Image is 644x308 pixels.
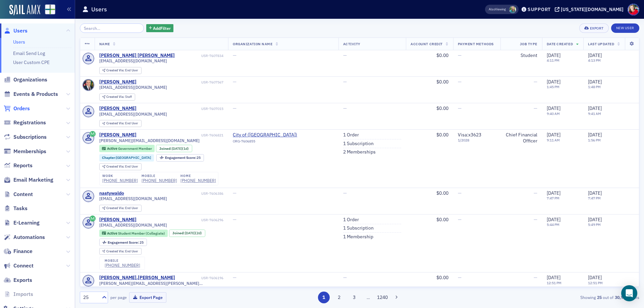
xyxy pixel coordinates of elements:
a: View Homepage [40,4,55,16]
a: Active Government Member [102,146,152,151]
div: home [180,174,216,178]
div: Showing out of items [458,294,639,300]
strong: 30,977 [613,294,629,300]
span: $0.00 [436,190,448,196]
a: nastywaldo [99,190,124,196]
a: 1 Subscription [343,225,374,231]
a: Finance [4,248,33,255]
a: Users [13,39,25,45]
div: Engagement Score: 25 [156,154,204,162]
span: Joined : [172,231,185,235]
span: Tasks [13,205,28,212]
span: [DATE] [547,105,560,111]
span: [DATE] [547,217,560,223]
span: — [343,274,347,281]
span: 1 / 2028 [458,138,496,142]
span: [DATE] [588,105,602,111]
span: Student Member (Collegiate) [118,231,165,236]
span: [DATE] [547,274,560,281]
div: Open Intercom Messenger [621,285,637,301]
span: [PERSON_NAME][EMAIL_ADDRESS][DOMAIN_NAME] [99,138,200,143]
span: City of (Birmingham) [233,132,297,138]
div: ORG-7606855 [233,139,297,146]
span: — [233,79,236,85]
div: USR-7606821 [138,133,223,137]
div: 25 [165,156,201,160]
div: Created Via: End User [99,163,142,170]
a: Email Send Log [13,50,45,56]
button: Export Page [129,292,166,303]
span: — [458,190,462,196]
button: Export [579,23,608,33]
span: — [458,52,462,58]
span: Add Filter [153,25,171,31]
a: Events & Products [4,90,58,98]
a: Memberships [4,148,46,155]
span: — [458,274,462,281]
time: 12:51 PM [588,281,603,285]
input: Search… [80,23,144,33]
span: — [534,190,537,196]
a: Imports [4,291,33,298]
div: 25 [83,294,98,301]
div: USR-7606296 [138,218,223,222]
a: [PERSON_NAME] [PERSON_NAME] [99,53,175,59]
span: Events & Products [13,90,58,98]
a: New User [611,23,639,33]
span: $0.00 [436,52,448,58]
div: Created Via: End User [99,67,142,74]
button: [US_STATE][DOMAIN_NAME] [555,7,626,12]
time: 1:56 PM [588,138,601,142]
img: SailAMX [45,4,55,15]
span: [EMAIL_ADDRESS][DOMAIN_NAME] [99,112,167,117]
span: Last Updated [588,42,614,46]
time: 4:13 PM [588,58,601,63]
a: City of ([GEOGRAPHIC_DATA]) [233,132,297,138]
a: Connect [4,262,34,269]
div: Engagement Score: 25 [99,239,147,246]
span: Chapter : [102,155,116,160]
time: 9:41 AM [588,111,601,116]
span: Date Created [547,42,573,46]
span: — [458,105,462,111]
span: $0.00 [436,79,448,85]
a: [PERSON_NAME] [99,217,137,223]
span: Job Type [520,42,537,46]
a: [PERSON_NAME] [99,79,137,85]
div: Joined: 2025-09-02 00:00:00 [156,145,192,152]
span: [EMAIL_ADDRESS][DOMAIN_NAME] [99,196,167,201]
div: Student [505,53,537,59]
span: [DATE] [547,52,560,58]
div: mobile [142,174,177,178]
span: — [233,190,236,196]
div: Created Via: Staff [99,94,135,101]
span: $0.00 [436,105,448,111]
span: Content [13,191,33,198]
img: SailAMX [9,5,40,15]
div: 25 [108,241,144,244]
a: 2 Memberships [343,149,376,155]
a: 1 Membership [343,234,373,240]
span: [DATE] [588,190,602,196]
div: [PERSON_NAME] [99,132,137,138]
div: [PERSON_NAME] [99,106,137,112]
span: — [343,79,347,85]
time: 9:40 AM [547,111,560,116]
span: $0.00 [436,217,448,223]
div: (1d) [172,146,189,151]
span: … [364,294,373,300]
span: Profile [628,4,639,15]
span: — [343,105,347,111]
span: Finance [13,248,33,255]
a: [PHONE_NUMBER] [102,178,138,183]
h1: Users [91,5,107,13]
div: Staff [106,95,132,99]
span: [DATE] [547,190,560,196]
div: End User [106,69,138,72]
span: Active [107,146,118,151]
span: Automations [13,234,45,241]
a: 1 Order [343,132,359,138]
